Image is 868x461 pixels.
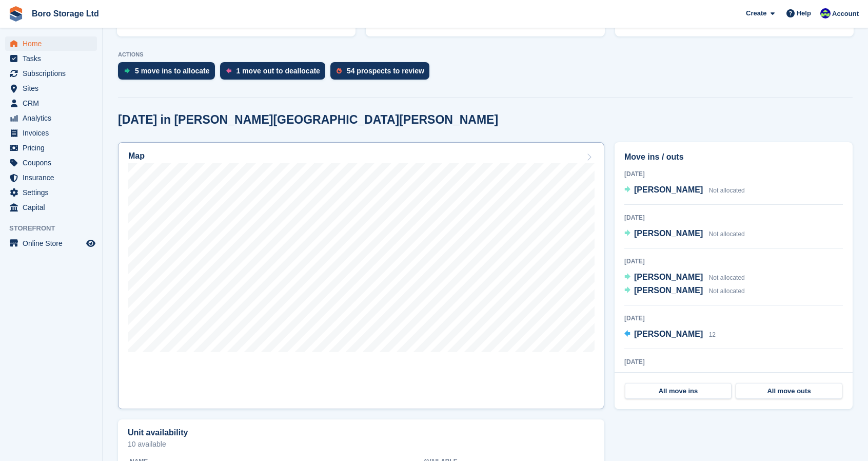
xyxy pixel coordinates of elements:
span: Not allocated [709,274,745,281]
span: Subscriptions [23,66,84,81]
h2: Map [128,151,145,161]
h2: [DATE] in [PERSON_NAME][GEOGRAPHIC_DATA][PERSON_NAME] [118,113,498,127]
a: [PERSON_NAME] Not allocated [624,284,745,298]
a: menu [5,126,97,140]
span: Account [832,9,859,19]
img: Tobie Hillier [820,8,831,18]
a: menu [5,51,97,66]
span: [PERSON_NAME] [634,330,703,338]
span: [PERSON_NAME] [634,185,703,194]
div: [DATE] [624,357,843,367]
a: [PERSON_NAME] 12 [624,328,716,341]
span: Sites [23,81,84,95]
span: [PERSON_NAME] [634,273,703,281]
img: move_ins_to_allocate_icon-fdf77a2bb77ea45bf5b3d319d69a93e2d87916cf1d5bf7949dd705db3b84f3ca.svg [124,68,130,74]
span: Create [746,8,766,18]
a: menu [5,96,97,110]
a: 1 move out to deallocate [220,62,330,85]
span: [PERSON_NAME] [634,229,703,238]
div: [DATE] [624,257,843,266]
a: All move outs [736,383,842,399]
a: [PERSON_NAME] Not allocated [624,184,745,197]
div: 54 prospects to review [347,67,424,75]
div: 5 move ins to allocate [135,67,210,75]
div: 1 move out to deallocate [236,67,320,75]
a: menu [5,141,97,155]
span: Not allocated [709,230,745,238]
img: move_outs_to_deallocate_icon-f764333ba52eb49d3ac5e1228854f67142a1ed5810a6f6cc68b1a99e826820c5.svg [226,68,231,74]
span: Pricing [23,141,84,155]
a: menu [5,200,97,215]
a: Preview store [85,237,97,249]
a: 54 prospects to review [330,62,435,85]
a: menu [5,185,97,200]
span: 12 [709,331,716,338]
a: [PERSON_NAME] Not allocated [624,227,745,241]
a: [PERSON_NAME] Not allocated [624,271,745,284]
span: Not allocated [709,187,745,194]
a: menu [5,236,97,251]
p: 10 available [128,440,595,448]
span: Invoices [23,126,84,140]
a: menu [5,156,97,170]
a: All move ins [625,383,732,399]
span: Storefront [9,223,102,234]
h2: Unit availability [128,428,188,437]
img: prospect-51fa495bee0391a8d652442698ab0144808aea92771e9ea1ae160a38d050c398.svg [337,68,342,74]
span: Tasks [23,51,84,66]
span: Online Store [23,236,84,251]
a: menu [5,66,97,81]
div: [DATE] [624,314,843,323]
span: CRM [23,96,84,110]
span: Coupons [23,156,84,170]
a: menu [5,81,97,95]
a: menu [5,170,97,185]
span: Help [797,8,811,18]
a: menu [5,111,97,125]
div: [DATE] [624,169,843,179]
h2: Move ins / outs [624,151,843,163]
span: Insurance [23,170,84,185]
a: Boro Storage Ltd [28,5,103,22]
span: Not allocated [709,287,745,295]
span: [PERSON_NAME] [634,286,703,295]
a: Map [118,142,604,409]
a: 5 move ins to allocate [118,62,220,85]
span: Capital [23,200,84,215]
span: Settings [23,185,84,200]
div: [DATE] [624,213,843,222]
span: Analytics [23,111,84,125]
span: Home [23,36,84,51]
a: menu [5,36,97,51]
img: stora-icon-8386f47178a22dfd0bd8f6a31ec36ba5ce8667c1dd55bd0f319d3a0aa187defe.svg [8,6,24,22]
p: ACTIONS [118,51,853,58]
